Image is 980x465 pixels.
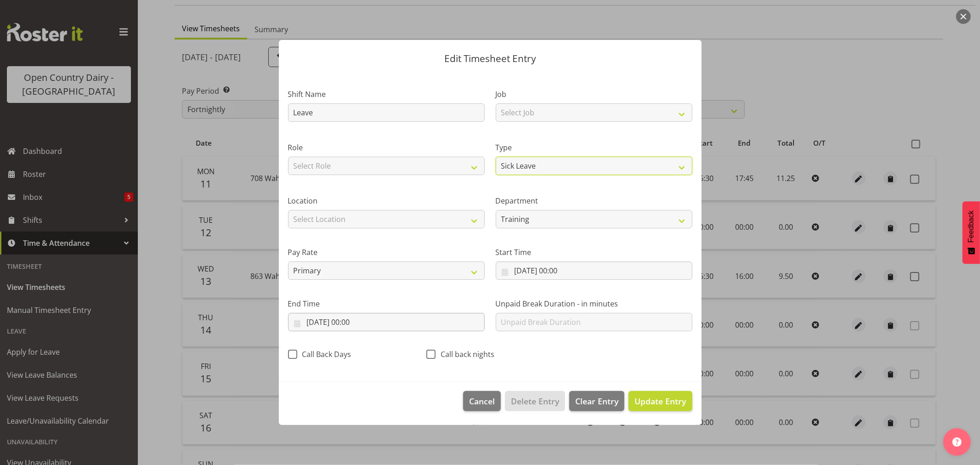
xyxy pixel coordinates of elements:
button: Update Entry [629,391,692,411]
button: Clear Entry [569,391,624,411]
label: Unpaid Break Duration - in minutes [496,298,692,309]
span: Delete Entry [511,395,559,407]
img: help-xxl-2.png [952,437,962,447]
button: Delete Entry [505,391,565,411]
label: Department [496,195,692,206]
button: Cancel [463,391,501,411]
input: Click to select... [288,313,485,331]
label: Role [288,142,485,153]
span: Update Entry [634,396,686,407]
label: End Time [288,298,485,309]
input: Unpaid Break Duration [496,313,692,331]
span: Call back nights [436,350,494,359]
label: Shift Name [288,89,485,100]
label: Type [496,142,692,153]
label: Job [496,89,692,100]
input: Shift Name [288,103,485,122]
span: Feedback [967,210,975,243]
span: Cancel [469,395,495,407]
input: Click to select... [496,261,692,280]
button: Feedback - Show survey [963,201,980,264]
label: Location [288,195,485,206]
label: Pay Rate [288,247,485,258]
label: Start Time [496,247,692,258]
span: Clear Entry [575,395,618,407]
span: Call Back Days [297,350,351,359]
p: Edit Timesheet Entry [288,54,692,63]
